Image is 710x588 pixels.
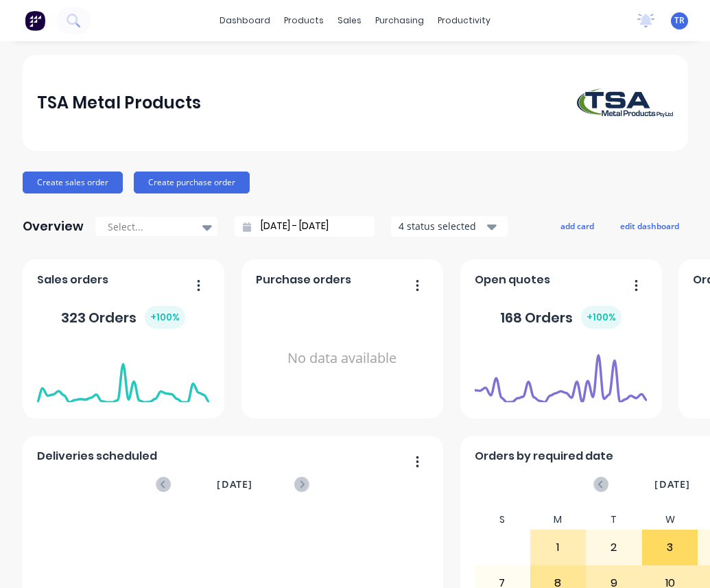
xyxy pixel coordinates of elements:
button: 4 status selected [391,216,508,237]
div: purchasing [368,10,431,31]
button: Create sales order [23,172,123,193]
div: 168 Orders [500,306,622,329]
a: dashboard [213,10,277,31]
div: products [277,10,331,31]
div: sales [331,10,368,31]
span: [DATE] [654,477,690,492]
div: M [530,510,587,530]
div: 4 status selected [399,219,485,233]
div: Overview [23,213,84,240]
div: No data available [256,294,428,423]
button: edit dashboard [611,217,688,235]
span: Purchase orders [256,272,351,288]
span: Open quotes [475,272,550,288]
div: + 100 % [145,306,185,329]
img: TSA Metal Products [577,89,673,117]
div: 2 [587,530,641,565]
img: Factory [25,10,45,31]
span: TR [674,14,685,27]
span: Sales orders [37,272,108,288]
button: add card [552,217,603,235]
button: Create purchase order [134,172,250,193]
div: T [586,510,642,530]
div: 1 [531,530,586,565]
div: 3 [643,530,698,565]
span: Deliveries scheduled [37,448,157,464]
div: W [642,510,698,530]
div: S [474,510,530,530]
div: TSA Metal Products [37,89,201,117]
div: 323 Orders [61,306,185,329]
div: productivity [431,10,497,31]
div: + 100 % [581,306,622,329]
span: [DATE] [217,477,252,492]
